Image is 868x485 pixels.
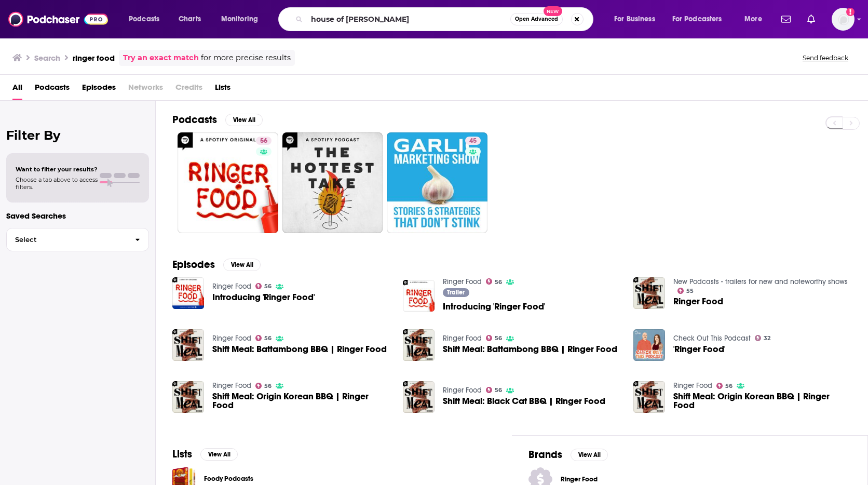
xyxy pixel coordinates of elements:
span: Logged in as rowan.sullivan [832,8,855,31]
span: for more precise results [201,52,291,64]
a: 56 [256,137,272,145]
a: Ringer Food [443,386,482,395]
a: Shift Meal: Battambong BBQ | Ringer Food [172,329,204,361]
a: Ringer Food [673,381,712,390]
a: 'Ringer Food' [673,345,725,354]
a: Ringer Food [443,277,482,286]
span: Ringer Food [561,475,622,483]
a: Episodes [82,79,116,100]
a: Shift Meal: Origin Korean BBQ | Ringer Food [633,381,665,413]
button: open menu [121,11,173,28]
a: Ringer Food [212,334,251,343]
img: User Profile [832,8,855,31]
span: 56 [495,388,502,393]
span: 56 [260,136,267,146]
a: 56 [716,383,733,389]
span: 55 [686,289,694,293]
span: Lists [215,79,230,100]
span: 56 [264,284,272,289]
a: ListsView All [172,448,238,461]
span: 45 [469,136,477,146]
a: BrandsView All [528,448,608,461]
a: 55 [677,288,694,294]
a: Ringer Food [212,282,251,291]
a: 45 [465,137,481,145]
span: 56 [264,336,272,341]
h3: ringer food [73,53,115,63]
img: Ringer Food [633,277,665,309]
span: Podcasts [129,12,159,26]
h2: Episodes [172,258,215,271]
a: Ringer Food [673,297,723,306]
a: Charts [172,11,207,28]
span: Trailer [447,289,465,295]
a: Ringer Food [212,381,251,390]
a: 56 [255,283,272,289]
span: All [12,79,22,100]
img: Shift Meal: Black Cat BBQ | Ringer Food [403,381,435,413]
button: open menu [607,11,668,28]
span: Shift Meal: Origin Korean BBQ | Ringer Food [212,392,390,410]
a: New Podcasts - trailers for new and noteworthy shows [673,277,848,286]
h2: Podcasts [172,113,217,126]
p: Saved Searches [6,211,149,221]
a: 45 [387,132,487,233]
a: Introducing 'Ringer Food' [212,293,315,302]
button: Select [6,228,149,251]
a: 56 [255,335,272,341]
h3: Search [34,53,60,63]
a: Shift Meal: Origin Korean BBQ | Ringer Food [673,392,851,410]
span: New [544,6,562,16]
a: 56 [486,335,503,341]
span: Monitoring [221,12,258,26]
a: Check Out This Podcast [673,334,751,343]
span: Want to filter your results? [16,166,98,173]
span: 56 [495,336,502,341]
a: Foody Podcasts [204,473,253,484]
span: Choose a tab above to access filters. [16,176,98,191]
img: Shift Meal: Origin Korean BBQ | Ringer Food [172,381,204,413]
span: Shift Meal: Battambong BBQ | Ringer Food [443,345,617,354]
button: open menu [214,11,272,28]
h2: Lists [172,448,192,461]
img: 'Ringer Food' [633,329,665,361]
a: 56 [178,132,278,233]
a: Podcasts [35,79,70,100]
button: open menu [737,11,775,28]
a: Show notifications dropdown [803,10,819,28]
span: 32 [764,336,770,341]
a: 56 [486,278,503,285]
h2: Filter By [6,128,149,143]
span: Charts [179,12,201,26]
a: Ringer Food [443,334,482,343]
span: Open Advanced [515,17,558,22]
a: Try an exact match [123,52,199,64]
a: Shift Meal: Black Cat BBQ | Ringer Food [443,397,605,406]
span: 56 [264,384,272,388]
button: Send feedback [799,53,851,62]
a: Shift Meal: Battambong BBQ | Ringer Food [403,329,435,361]
span: Credits [175,79,202,100]
a: Introducing 'Ringer Food' [403,280,435,312]
a: PodcastsView All [172,113,263,126]
a: Shift Meal: Battambong BBQ | Ringer Food [212,345,387,354]
h2: Brands [528,448,562,461]
img: Podchaser - Follow, Share and Rate Podcasts [8,9,108,29]
span: For Podcasters [672,12,722,26]
div: Search podcasts, credits, & more... [288,7,603,31]
img: Introducing 'Ringer Food' [172,277,204,309]
a: Introducing 'Ringer Food' [443,302,545,311]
